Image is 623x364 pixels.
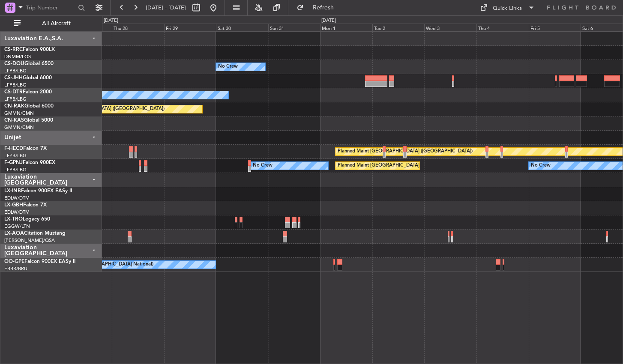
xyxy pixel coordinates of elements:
[4,90,52,95] a: CS-DTRFalcon 2000
[4,124,34,131] a: GMMN/CMN
[4,160,23,165] span: F-GPNJ
[4,217,50,222] a: LX-TROLegacy 650
[26,1,75,14] input: Trip Number
[4,223,30,230] a: EGGW/LTN
[4,82,27,88] a: LFPB/LBG
[4,188,21,194] span: LX-INB
[4,231,24,236] span: LX-AOA
[4,266,27,272] a: EBBR/BRU
[529,24,581,31] div: Fri 5
[253,159,273,172] div: No Crew
[306,5,341,11] span: Refresh
[4,259,24,264] span: OO-GPE
[216,24,268,31] div: Sat 30
[4,217,23,222] span: LX-TRO
[4,118,24,123] span: CN-KAS
[338,145,473,158] div: Planned Maint [GEOGRAPHIC_DATA] ([GEOGRAPHIC_DATA])
[104,17,118,24] div: [DATE]
[4,167,27,173] a: LFPB/LBG
[424,24,476,31] div: Wed 3
[4,96,27,102] a: LFPB/LBG
[531,159,551,172] div: No Crew
[4,203,23,208] span: LX-GBH
[4,160,55,165] a: F-GPNJFalcon 900EX
[293,1,344,15] button: Refresh
[164,24,216,31] div: Fri 29
[4,237,55,244] a: [PERSON_NAME]/QSA
[321,17,336,24] div: [DATE]
[4,61,24,66] span: CS-DOU
[372,24,425,31] div: Tue 2
[4,259,75,264] a: OO-GPEFalcon 900EX EASy II
[4,104,54,109] a: CN-RAKGlobal 6000
[218,60,238,73] div: No Crew
[4,152,27,159] a: LFPB/LBG
[4,110,34,116] a: GMMN/CMN
[476,1,539,15] button: Quick Links
[4,146,23,151] span: F-HECD
[476,24,529,31] div: Thu 4
[4,90,23,95] span: CS-DTR
[112,24,164,31] div: Thu 28
[4,146,47,151] a: F-HECDFalcon 7X
[22,21,90,27] span: All Aircraft
[4,75,52,81] a: CS-JHHGlobal 6000
[4,209,30,215] a: EDLW/DTM
[4,231,66,236] a: LX-AOACitation Mustang
[4,75,23,81] span: CS-JHH
[4,188,72,194] a: LX-INBFalcon 900EX EASy II
[320,24,372,31] div: Mon 1
[4,61,54,66] a: CS-DOUGlobal 6500
[4,118,53,123] a: CN-KASGlobal 5000
[9,17,93,30] button: All Aircraft
[4,47,23,52] span: CS-RRC
[4,47,55,52] a: CS-RRCFalcon 900LX
[4,104,24,109] span: CN-RAK
[4,195,30,201] a: EDLW/DTM
[338,159,473,172] div: Planned Maint [GEOGRAPHIC_DATA] ([GEOGRAPHIC_DATA])
[4,54,31,60] a: DNMM/LOS
[146,4,186,12] span: [DATE] - [DATE]
[268,24,320,31] div: Sun 31
[493,4,522,13] div: Quick Links
[4,203,47,208] a: LX-GBHFalcon 7X
[4,68,27,74] a: LFPB/LBG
